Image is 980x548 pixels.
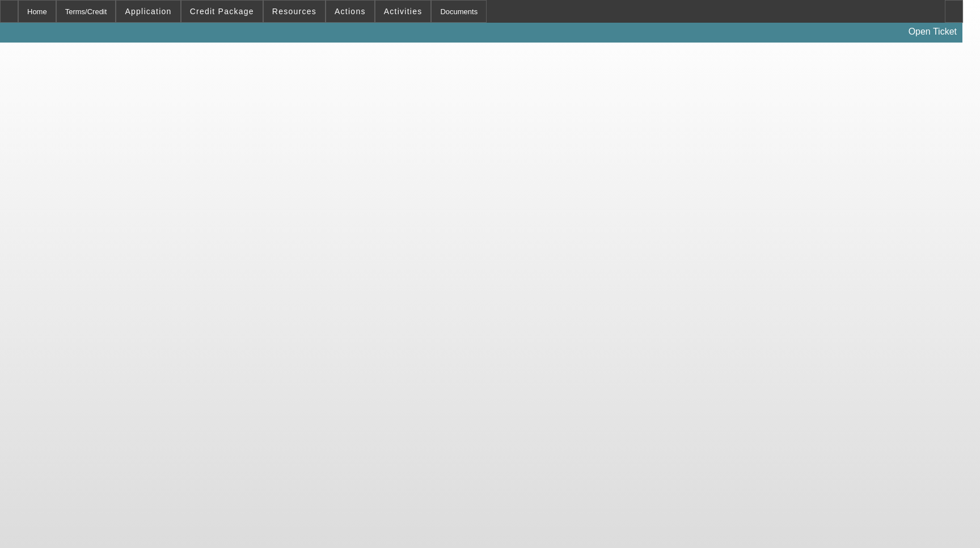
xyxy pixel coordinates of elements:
span: Resources [272,7,316,16]
span: Activities [384,7,423,16]
button: Application [116,1,180,22]
span: Application [125,7,171,16]
button: Resources [264,1,325,22]
button: Actions [326,1,374,22]
a: Open Ticket [904,22,961,41]
button: Activities [375,1,431,22]
button: Credit Package [181,1,263,22]
span: Actions [335,7,366,16]
span: Credit Package [190,7,254,16]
